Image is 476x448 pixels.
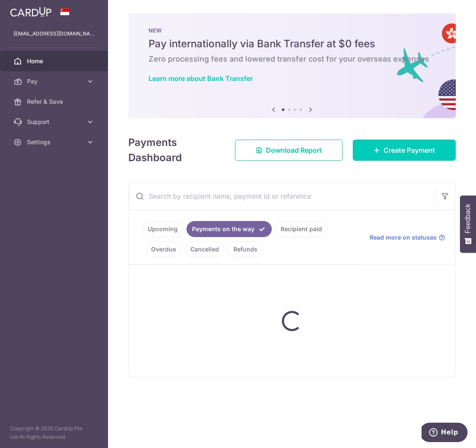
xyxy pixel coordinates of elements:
span: Read more on statuses [370,233,437,242]
span: Pay [27,77,83,86]
a: Read more on statuses [370,233,445,242]
span: Download Report [266,145,322,155]
h5: Pay internationally via Bank Transfer at $0 fees [149,37,435,51]
a: Create Payment [353,140,456,161]
span: Home [27,57,83,65]
p: NEW [149,27,435,34]
p: [EMAIL_ADDRESS][DOMAIN_NAME] [14,30,95,38]
img: CardUp [10,7,51,17]
span: Refer & Save [27,97,83,106]
button: Feedback - Show survey [460,195,476,253]
h4: Payments Dashboard [128,135,220,165]
h6: Zero processing fees and lowered transfer cost for your overseas expenses [149,54,435,64]
a: Download Report [235,140,343,161]
img: Bank transfer banner [128,13,456,118]
a: Learn more about Bank Transfer [149,74,253,83]
a: Payments on the way [187,221,272,237]
span: Support [27,118,83,126]
span: Create Payment [384,145,435,155]
span: Feedback [464,204,472,233]
iframe: Opens a widget where you can find more information [422,423,468,444]
span: Settings [27,138,83,146]
input: Search by recipient name, payment id or reference [129,183,435,210]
